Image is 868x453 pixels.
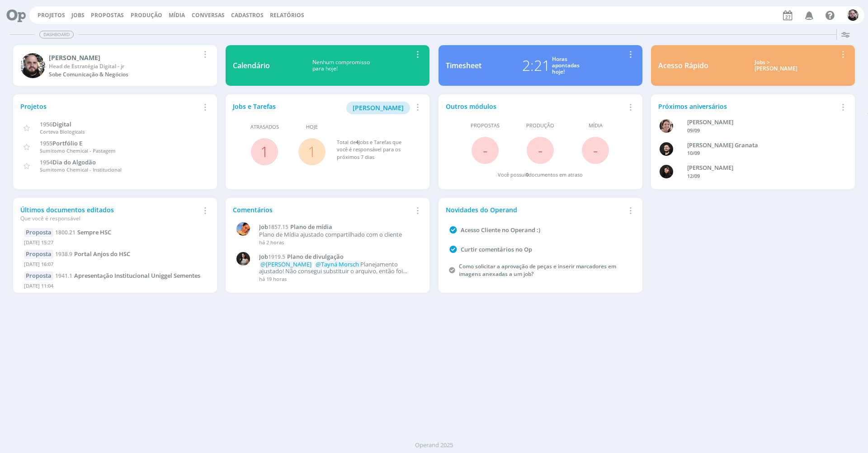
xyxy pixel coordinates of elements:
[687,163,834,173] div: Luana da Silva de Andrade
[131,11,162,19] a: Produção
[55,250,72,258] span: 1938.9
[71,11,85,19] a: Jobs
[24,228,53,237] div: Proposta
[268,253,285,261] span: 1919.5
[40,147,116,154] span: Sumitomo Chemical - Pastagem
[236,252,250,266] img: C
[687,173,700,179] span: 12/09
[74,271,200,280] span: Apresentação Institucional Uniggel Sementes
[192,11,225,19] a: Conversas
[20,53,45,78] img: G
[40,120,71,128] a: 1956Digital
[589,122,603,130] span: Mídia
[24,259,206,272] div: [DATE] 16:07
[55,272,72,280] span: 1941.1
[233,205,412,215] div: Comentários
[658,102,837,111] div: Próximos aniversários
[24,280,206,294] div: [DATE] 11:04
[40,158,52,166] span: 1954
[346,102,410,114] button: [PERSON_NAME]
[250,123,279,131] span: Atrasados
[446,205,625,215] div: Novidades do Operand
[308,142,316,161] a: 1
[593,140,598,160] span: -
[166,12,188,19] button: Mídia
[259,224,417,231] a: Job1857.15Plano de mídia
[40,128,85,135] span: Corteva Biologicals
[847,7,859,23] button: G
[658,60,708,71] div: Acesso Rápido
[847,9,859,21] img: G
[439,45,642,86] a: Timesheet2:21Horasapontadashoje!
[660,119,673,133] img: A
[55,271,200,280] a: 1941.1Apresentação Institucional Uniggel Sementes
[236,222,250,236] img: L
[471,122,500,130] span: Propostas
[49,62,199,70] div: Head de Estratégia Digital - jr
[233,102,412,114] div: Jobs e Tarefas
[526,122,554,130] span: Produção
[268,223,288,231] span: 1857.15
[128,12,165,19] button: Produção
[20,205,199,223] div: Últimos documentos editados
[91,11,124,19] span: Propostas
[446,60,481,71] div: Timesheet
[498,171,583,179] div: Você possui documentos em atraso
[346,103,410,112] a: [PERSON_NAME]
[483,140,487,160] span: -
[715,59,837,72] div: Jobs > [PERSON_NAME]
[13,45,217,86] a: G[PERSON_NAME]Head de Estratégia Digital - jrSobe Comunicação & Negócios
[24,271,53,280] div: Proposta
[38,11,65,19] a: Projetos
[687,118,834,127] div: Aline Beatriz Jackisch
[259,261,417,275] p: Planejamento ajustado! Não consegui substituir o arquivo, então foi adicionado à pasta um segundo...
[40,158,96,166] a: 1954Dia do Algodão
[287,252,344,261] span: Plano de divulgação
[259,253,417,261] a: Job1919.5Plano de divulgação
[538,140,542,160] span: -
[260,260,311,268] span: @[PERSON_NAME]
[233,60,270,71] div: Calendário
[88,12,127,19] button: Propostas
[20,102,199,111] div: Projetos
[337,139,414,161] div: Total de Jobs e Tarefas que você é responsável para os próximos 7 dias
[356,139,359,145] span: 4
[316,260,359,268] span: @Tayná Morsch
[353,103,404,112] span: [PERSON_NAME]
[40,139,52,147] span: 1955
[40,166,122,173] span: Sumitomo Chemical - Institucional
[39,31,74,38] span: Dashboard
[687,127,700,134] span: 09/09
[522,55,550,76] div: 2:21
[231,11,264,19] span: Cadastros
[270,59,412,72] div: Nenhum compromisso para hoje!
[260,142,269,161] a: 1
[189,12,227,19] button: Conversas
[660,165,673,178] img: L
[259,239,284,246] span: há 2 horas
[24,237,206,250] div: [DATE] 15:27
[35,12,68,19] button: Projetos
[459,262,616,278] a: Como solicitar a aprovação de peças e inserir marcadores em imagens anexadas a um job?
[461,226,540,234] a: Acesso Cliente no Operand :)
[55,250,130,258] a: 1938.9Portal Anjos do HSC
[74,250,130,258] span: Portal Anjos do HSC
[461,245,532,253] a: Curtir comentários no Op
[687,149,700,156] span: 10/09
[687,141,834,150] div: Bruno Corralo Granata
[52,139,82,147] span: Portfólio E
[49,53,199,62] div: Giovani Souza
[228,12,266,19] button: Cadastros
[660,142,673,156] img: B
[446,102,625,111] div: Outros módulos
[69,12,87,19] button: Jobs
[55,228,111,236] a: 1800.21Sempre HSC
[552,56,580,75] div: Horas apontadas hoje!
[20,215,199,223] div: Que você é responsável
[55,229,75,236] span: 1800.21
[259,231,417,238] p: Plano de Mídia ajustado compartilhado com o cliente
[52,158,96,166] span: Dia do Algodão
[270,11,304,19] a: Relatórios
[40,120,52,128] span: 1956
[267,12,307,19] button: Relatórios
